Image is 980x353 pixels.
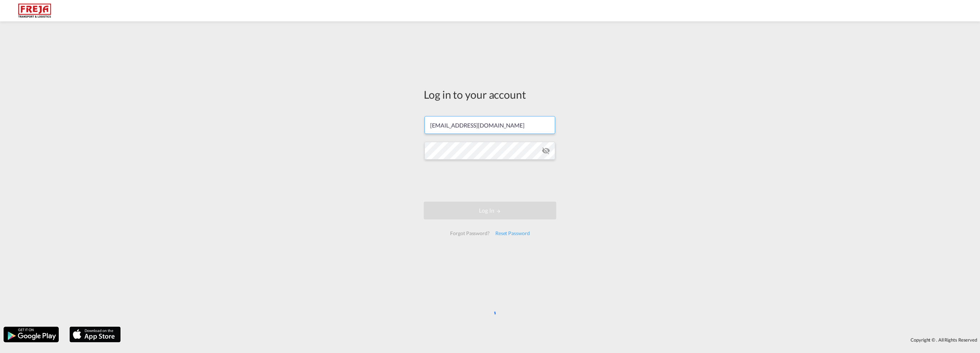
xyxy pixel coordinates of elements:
div: Reset Password [492,227,533,240]
div: Log in to your account [424,87,556,102]
iframe: reCAPTCHA [436,167,544,194]
input: Enter email/phone number [424,116,555,134]
div: Copyright © . All Rights Reserved [124,334,980,346]
img: 586607c025bf11f083711d99603023e7.png [11,3,59,19]
button: LOGIN [424,202,556,219]
div: Forgot Password? [447,227,492,240]
img: apple.png [69,326,121,343]
img: google.png [3,326,59,343]
md-icon: icon-eye-off [542,146,550,155]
